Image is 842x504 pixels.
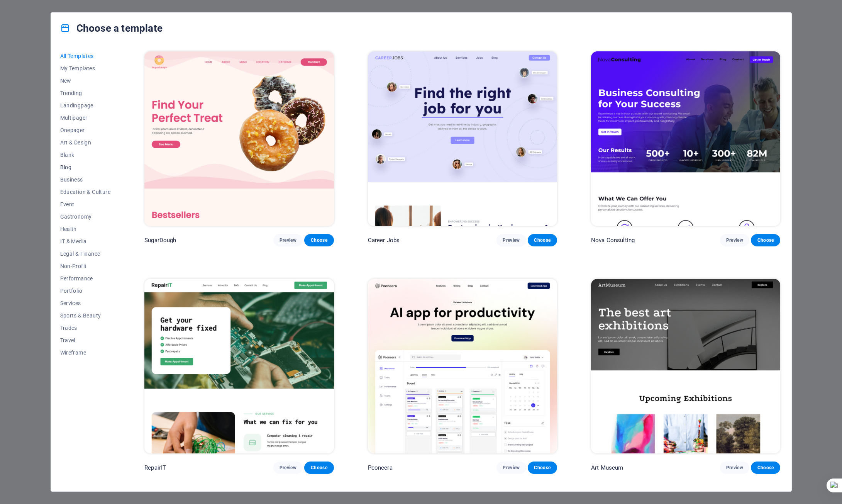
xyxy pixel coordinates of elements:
img: SugarDough [144,51,334,226]
p: Career Jobs [368,236,400,244]
img: Peoneera [368,279,557,453]
span: Preview [503,237,520,243]
button: Preview [273,234,303,246]
span: Choose [310,465,327,471]
span: Health [60,226,111,232]
button: Event [60,198,111,210]
span: Preview [726,465,743,471]
span: Services [60,300,111,306]
button: Education & Culture [60,186,111,198]
span: Choose [757,237,774,243]
button: Choose [528,234,557,246]
img: Nova Consulting [591,51,780,226]
button: Preview [273,462,303,474]
span: Blog [60,164,111,170]
span: Trending [60,90,111,96]
span: Preview [280,465,296,471]
button: IT & Media [60,235,111,248]
button: My Templates [60,62,111,75]
span: Choose [310,237,327,243]
button: Health [60,223,111,235]
button: Choose [751,462,780,474]
button: Preview [496,234,526,246]
p: RepairIT [144,464,166,472]
span: My Templates [60,65,111,71]
button: Legal & Finance [60,248,111,260]
img: Career Jobs [368,51,557,226]
span: Portfolio [60,288,111,294]
p: Nova Consulting [591,236,635,244]
span: Sports & Beauty [60,312,111,319]
span: IT & Media [60,238,111,244]
button: Multipager [60,112,111,124]
span: Preview [726,237,743,243]
span: Gastronomy [60,214,111,220]
span: Onepager [60,127,111,133]
button: Non-Profit [60,260,111,272]
p: Art Museum [591,464,623,472]
span: Non-Profit [60,263,111,269]
button: Services [60,297,111,309]
button: Gastronomy [60,210,111,223]
button: Blank [60,149,111,161]
button: All Templates [60,50,111,62]
button: Preview [496,462,526,474]
button: Trades [60,322,111,334]
span: Landingpage [60,102,111,109]
span: Wireframe [60,350,111,356]
button: Art & Design [60,136,111,149]
img: Art Museum [591,279,780,453]
span: Preview [503,465,520,471]
button: Business [60,173,111,186]
button: Wireframe [60,346,111,359]
button: Choose [751,234,780,246]
p: Peoneera [368,464,393,472]
button: Portfolio [60,285,111,297]
button: Sports & Beauty [60,309,111,322]
button: Landingpage [60,99,111,112]
button: Onepager [60,124,111,136]
span: Education & Culture [60,189,111,195]
span: Choose [534,465,551,471]
button: Preview [720,234,749,246]
span: New [60,78,111,84]
button: Performance [60,272,111,285]
span: Multipager [60,115,111,121]
button: Preview [720,462,749,474]
span: Choose [534,237,551,243]
button: Blog [60,161,111,173]
span: Business [60,176,111,183]
span: Blank [60,152,111,158]
span: Art & Design [60,139,111,146]
span: Preview [280,237,296,243]
span: Performance [60,275,111,282]
button: Choose [304,462,334,474]
span: Choose [757,465,774,471]
h4: Choose a template [60,22,163,34]
span: Event [60,201,111,207]
img: RepairIT [144,279,334,453]
button: Choose [304,234,334,246]
span: Trades [60,325,111,331]
span: Travel [60,337,111,343]
span: Legal & Finance [60,251,111,257]
p: SugarDough [144,236,176,244]
span: All Templates [60,53,111,59]
button: Trending [60,87,111,99]
button: New [60,75,111,87]
button: Choose [528,462,557,474]
button: Travel [60,334,111,346]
